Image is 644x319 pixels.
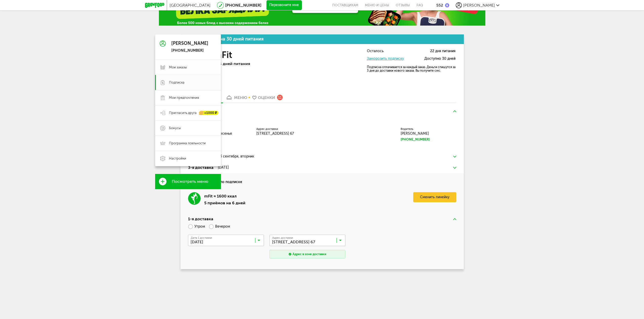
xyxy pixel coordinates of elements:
[453,218,456,220] img: arrow-up-green.5eb5f82.svg
[155,105,221,121] a: Пригласить друга +1000 ₽
[258,95,275,100] div: Оценки
[453,156,456,157] img: arrow-down-green.fb8ae4f.svg
[266,0,302,10] button: Перезвоните мне
[367,65,455,72] p: Подписка оплачивается за каждый заказ. Деньги спишутся за 3 дня до доставки нового заказа. Вы пол...
[234,95,247,100] div: меню
[172,179,208,184] span: Посмотреть меню
[155,75,221,90] a: Подписка
[171,41,208,46] div: [PERSON_NAME]
[367,49,384,53] span: Осталось
[250,95,285,103] a: Оценки 11
[155,121,221,136] a: Бонусы
[204,200,245,206] div: 5 приёмов на 6 дней
[188,173,456,185] h4: Следующий заказ по подписке
[169,80,184,85] span: Подписка
[453,110,456,112] img: arrow-up-green.5eb5f82.svg
[169,95,199,100] span: Мои предпочтения
[424,57,455,61] span: Доступно 30 дней
[453,167,456,169] img: arrow-down-green.fb8ae4f.svg
[256,131,294,136] span: [STREET_ADDRESS] 67
[155,136,221,151] a: Программа лояльности
[188,216,213,222] div: 1-я доставка
[225,3,261,8] a: [PHONE_NUMBER]
[401,131,429,136] span: [PERSON_NAME]
[223,95,250,103] a: меню
[213,49,232,60] h3: mFit
[209,222,230,231] label: Вечером
[169,126,181,130] span: Бонусы
[413,192,456,202] a: Сменить линейку
[463,3,495,8] span: [PERSON_NAME]
[401,128,456,130] label: Водитель
[213,61,287,66] p: на 6 дней питания
[155,174,221,189] a: Посмотреть меню
[188,119,456,123] div: Утром (7:00 - 9:00)
[155,60,221,75] a: Мои заказы
[436,3,443,8] div: 552
[155,151,221,166] a: Настройки
[218,154,254,158] div: 23 сентября, вторник
[293,252,326,256] div: Адрес в зоне доставки
[204,192,245,200] div: mFit ≈ 1600 ккал
[169,156,186,161] span: Настройки
[155,90,221,105] a: Мои предпочтения
[188,222,205,231] label: Утром
[169,65,187,70] span: Мои заказы
[430,49,455,53] span: 22 дня питания
[197,37,264,42] div: Подписка на 30 дней питания
[401,137,456,142] a: [PHONE_NUMBER]
[367,56,404,61] a: Заморозить подписку
[169,111,197,115] span: Пригласить друга
[171,48,208,53] div: [PHONE_NUMBER]
[170,3,211,8] span: [GEOGRAPHIC_DATA]
[445,3,449,7] img: bonus_b.cdccf46.png
[272,236,293,239] span: Адрес доставки
[191,236,212,239] span: Дата 1 доставки
[169,141,206,146] span: Программа лояльности
[277,95,283,100] div: 11
[199,111,218,115] div: +1000 ₽
[256,128,325,130] label: Адрес доставки
[218,166,229,170] div: [DATE]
